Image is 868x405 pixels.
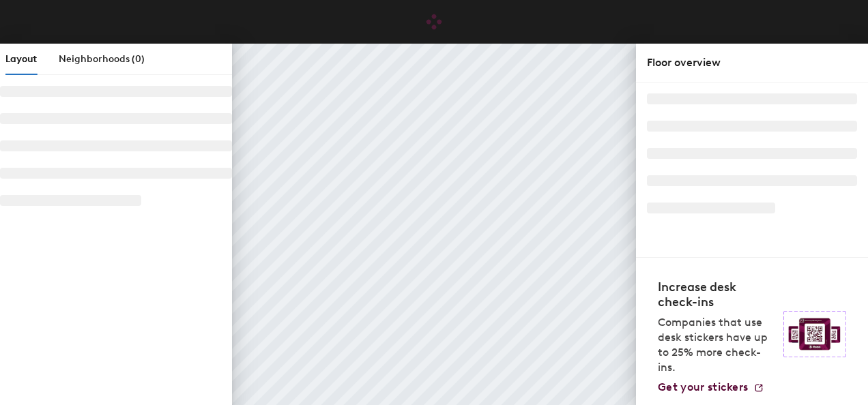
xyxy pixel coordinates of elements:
h4: Increase desk check-ins [658,280,775,310]
span: Get your stickers [658,380,748,393]
span: Layout [5,53,37,65]
a: Get your stickers [658,380,764,394]
img: Sticker logo [783,311,846,357]
p: Companies that use desk stickers have up to 25% more check-ins. [658,315,775,375]
div: Floor overview [647,55,857,71]
span: Neighborhoods (0) [59,53,145,65]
